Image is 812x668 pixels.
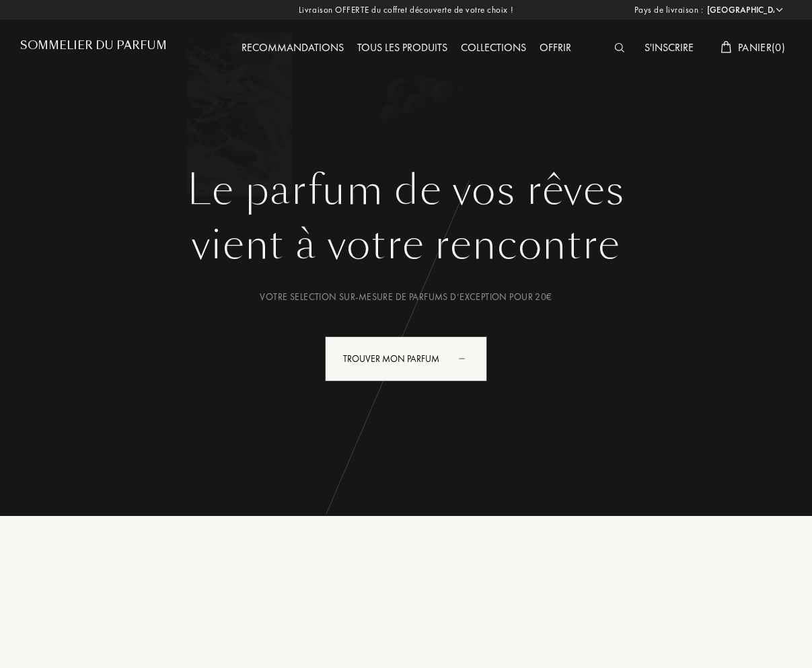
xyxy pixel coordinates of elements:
div: Votre selection sur-mesure de parfums d’exception pour 20€ [30,290,782,304]
div: vient à votre rencontre [30,215,782,275]
div: S'inscrire [638,40,700,57]
div: Recommandations [235,40,350,57]
h1: Le parfum de vos rêves [30,166,782,215]
div: Tous les produits [350,40,454,57]
div: animation [454,344,481,371]
div: Offrir [533,40,578,57]
img: search_icn_white.svg [614,43,624,52]
a: Tous les produits [350,40,454,54]
a: Offrir [533,40,578,54]
a: Recommandations [235,40,350,54]
h1: Sommelier du Parfum [20,39,167,52]
div: Trouver mon parfum [325,336,487,381]
a: Trouver mon parfumanimation [315,336,497,381]
a: S'inscrire [638,40,700,54]
div: Collections [454,40,533,57]
span: Pays de livraison : [634,3,704,17]
img: arrow_w.png [774,5,784,15]
a: Collections [454,40,533,54]
span: Panier ( 0 ) [738,40,785,54]
img: cart_white.svg [721,41,731,53]
a: Sommelier du Parfum [20,39,167,57]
